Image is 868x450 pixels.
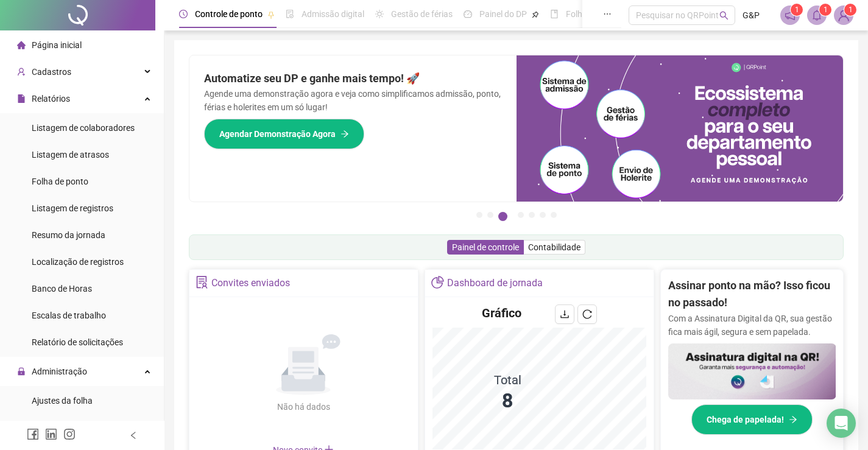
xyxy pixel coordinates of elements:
[32,123,135,133] span: Listagem de colaboradores
[286,10,294,18] span: file-done
[566,9,644,19] span: Folha de pagamento
[32,337,123,347] span: Relatório de solicitações
[247,400,359,413] div: Não há dados
[431,276,444,289] span: pie-chart
[32,94,70,104] span: Relatórios
[32,150,109,160] span: Listagem de atrasos
[849,5,853,14] span: 1
[32,367,87,376] span: Administração
[32,40,82,50] span: Página inicial
[789,415,797,424] span: arrow-right
[63,428,76,440] span: instagram
[32,311,106,320] span: Escalas de trabalho
[17,367,26,376] span: lock
[811,10,822,21] span: bell
[179,10,188,18] span: clock-circle
[824,5,828,14] span: 1
[17,41,26,49] span: home
[551,212,557,218] button: 7
[603,10,612,18] span: ellipsis
[302,9,364,19] span: Admissão digital
[482,304,521,322] h4: Gráfico
[518,212,524,218] button: 4
[844,4,856,16] sup: Atualize o seu contato no menu Meus Dados
[819,4,831,16] sup: 1
[464,10,472,18] span: dashboard
[27,428,39,440] span: facebook
[32,203,113,213] span: Listagem de registros
[196,276,208,289] span: solution
[211,273,290,294] div: Convites enviados
[32,67,71,77] span: Cadastros
[528,242,580,252] span: Contabilidade
[204,119,364,149] button: Agendar Demonstração Agora
[719,11,729,20] span: search
[479,9,527,19] span: Painel do DP
[32,257,124,267] span: Localização de registros
[707,413,784,426] span: Chega de papelada!
[267,11,275,18] span: pushpin
[32,230,105,240] span: Resumo da jornada
[691,404,813,435] button: Chega de papelada!
[529,212,535,218] button: 5
[795,5,799,14] span: 1
[476,212,482,218] button: 1
[452,242,519,252] span: Painel de controle
[204,87,502,114] p: Agende uma demonstração agora e veja como simplificamos admissão, ponto, férias e holerites em um...
[32,396,93,406] span: Ajustes da folha
[540,212,546,218] button: 6
[487,212,493,218] button: 2
[834,6,853,24] img: 40480
[32,177,88,186] span: Folha de ponto
[532,11,539,18] span: pushpin
[195,9,263,19] span: Controle de ponto
[743,9,760,22] span: G&P
[45,428,57,440] span: linkedin
[668,312,836,339] p: Com a Assinatura Digital da QR, sua gestão fica mais ágil, segura e sem papelada.
[219,127,336,141] span: Agendar Demonstração Agora
[391,9,453,19] span: Gestão de férias
[791,4,803,16] sup: 1
[517,55,844,202] img: banner%2Fd57e337e-a0d3-4837-9615-f134fc33a8e6.png
[550,10,559,18] span: book
[32,284,92,294] span: Banco de Horas
[17,94,26,103] span: file
[375,10,384,18] span: sun
[340,130,349,138] span: arrow-right
[582,309,592,319] span: reload
[560,309,570,319] span: download
[668,277,836,312] h2: Assinar ponto na mão? Isso ficou no passado!
[827,409,856,438] div: Open Intercom Messenger
[447,273,543,294] div: Dashboard de jornada
[785,10,796,21] span: notification
[668,343,836,399] img: banner%2F02c71560-61a6-44d4-94b9-c8ab97240462.png
[129,431,138,440] span: left
[498,212,507,221] button: 3
[17,68,26,76] span: user-add
[204,70,502,87] h2: Automatize seu DP e ganhe mais tempo! 🚀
